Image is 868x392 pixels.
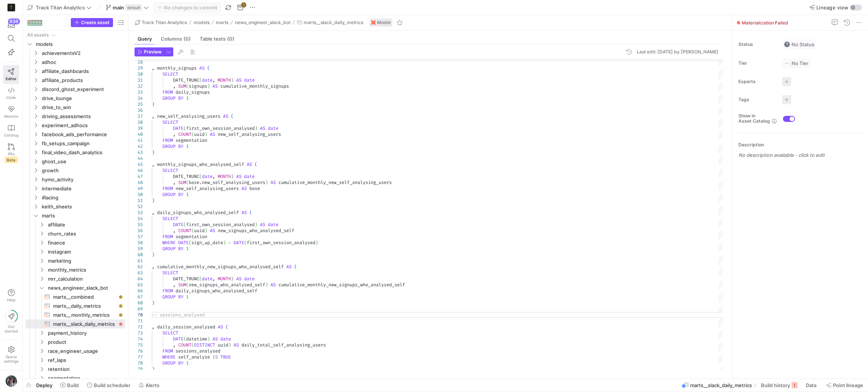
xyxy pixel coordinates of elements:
[186,83,189,89] span: (
[162,71,178,77] span: SELECT
[249,185,260,191] span: base
[26,184,125,193] div: Press SPACE to select this row.
[3,65,19,84] a: Editor
[81,20,110,25] span: Create asset
[134,65,143,71] div: 29
[178,143,183,149] span: BY
[162,119,178,125] span: SELECT
[278,179,392,185] span: cumulative_monthly_new_self_analysing_users
[233,18,292,27] button: news_engineer_slack_bot
[42,112,124,121] span: driving_assessments
[134,161,143,167] div: 45
[42,148,124,157] span: final_video_dash_analytics
[3,84,19,103] a: Code
[162,95,176,101] span: GROUP
[6,95,16,100] span: Code
[236,173,241,179] span: AS
[202,77,212,83] span: date
[255,222,257,228] span: )
[84,379,134,392] button: Build scheduler
[244,77,255,83] span: date
[26,202,125,211] div: Press SPACE to select this row.
[134,204,143,210] div: 52
[26,58,125,67] div: Press SPACE to select this row.
[48,284,124,292] span: news_engineer_slack_bot
[134,149,143,155] div: 43
[26,67,125,76] div: Press SPACE to select this row.
[67,382,79,388] span: Build
[26,301,125,310] a: marts__daily_metrics​​​​​​​​​​
[173,125,183,131] span: DATE
[802,379,821,392] button: Data
[134,131,143,137] div: 40
[178,246,183,252] span: BY
[48,248,124,256] span: instagram
[186,95,189,101] span: 1
[134,173,143,179] div: 47
[186,179,189,185] span: (
[173,222,183,228] span: DATE
[48,220,124,229] span: affiliate
[134,107,143,113] div: 36
[53,311,116,319] span: marts__monthly_metrics​​​​​​​​​​
[152,149,154,155] span: )
[205,131,207,137] span: )
[27,32,49,38] div: All assets
[191,228,194,234] span: (
[26,238,125,247] div: Press SPACE to select this row.
[134,185,143,191] div: 49
[26,157,125,166] div: Press SPACE to select this row.
[26,166,125,175] div: Press SPACE to select this row.
[268,125,278,131] span: date
[218,173,231,179] span: MONTH
[162,240,176,246] span: WHERE
[782,40,816,49] button: No statusNo Status
[162,191,176,198] span: GROUP
[134,155,143,161] div: 44
[138,36,152,41] span: Query
[189,83,207,89] span: signups
[26,247,125,256] div: Press SPACE to select this row.
[3,103,19,122] a: Monitor
[134,119,143,125] div: 38
[134,216,143,222] div: 54
[202,179,265,185] span: new_self_analysing_users
[186,246,189,252] span: 1
[134,234,143,240] div: 57
[134,89,143,95] div: 33
[26,310,125,319] a: marts__monthly_metrics​​​​​​​​​​
[173,131,176,137] span: ,
[244,240,247,246] span: (
[806,382,816,388] span: Data
[216,20,228,25] span: marts
[42,76,124,85] span: affiliate_products
[173,83,176,89] span: ,
[191,240,223,246] span: sign_up_date
[6,298,16,302] span: Help
[189,179,199,185] span: base
[761,382,790,388] span: Build history
[42,184,124,193] span: intermediate
[186,191,189,198] span: 1
[5,375,17,387] img: https://lh3.googleusercontent.com/a/AEdFTp5zC-foZFgAndG80ezPFSJoLY2tP00FMcRVqbPJ=s96-c
[134,47,164,56] button: Preview
[26,139,125,148] div: Press SPACE to select this row.
[26,121,125,130] div: Press SPACE to select this row.
[48,275,124,283] span: mrr_calculation
[42,166,124,175] span: growth
[161,36,191,41] span: Columns
[223,240,226,246] span: )
[738,113,770,124] span: Show in Asset Catalog
[176,137,207,143] span: segmentation
[5,157,17,163] span: Beta
[202,173,212,179] span: date
[26,292,125,301] a: marts__combined​​​​​​​​​​
[207,83,210,89] span: )
[270,179,276,185] span: AS
[738,152,865,158] p: No description available - click to edit
[26,130,125,139] div: Press SPACE to select this row.
[784,41,815,47] span: No Status
[3,343,19,367] a: Spacesettings
[178,191,183,198] span: BY
[231,113,234,119] span: (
